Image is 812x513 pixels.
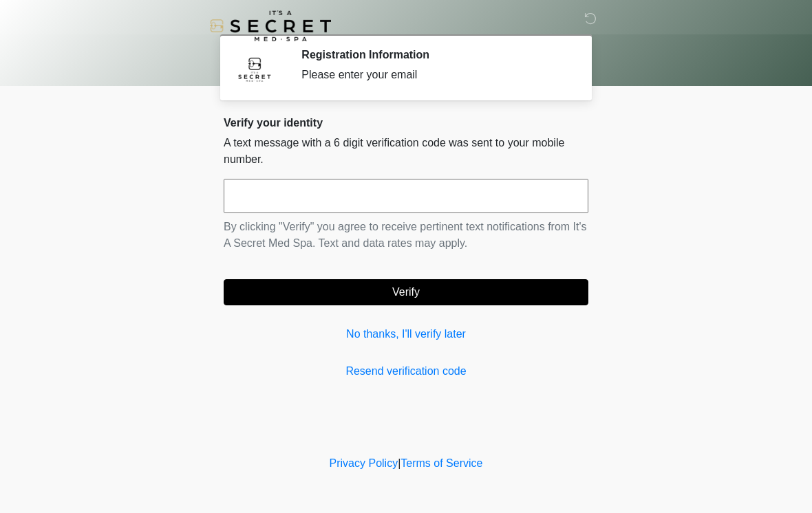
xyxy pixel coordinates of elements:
a: Resend verification code [224,363,588,380]
a: No thanks, I'll verify later [224,326,588,342]
a: Terms of Service [400,457,482,469]
h2: Registration Information [301,48,568,61]
img: It's A Secret Med Spa Logo [210,10,331,41]
a: | [398,457,400,469]
a: Privacy Policy [330,457,398,469]
h2: Verify your identity [224,116,588,129]
p: A text message with a 6 digit verification code was sent to your mobile number. [224,135,588,168]
button: Verify [224,279,588,305]
div: Please enter your email [301,67,568,83]
p: By clicking "Verify" you agree to receive pertinent text notifications from It's A Secret Med Spa... [224,219,588,252]
img: Agent Avatar [234,48,275,89]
